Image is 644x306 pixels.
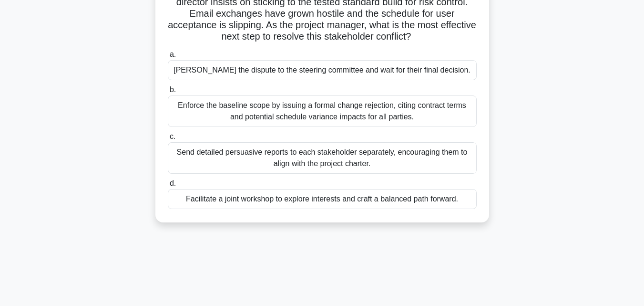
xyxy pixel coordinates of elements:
[168,142,477,174] div: Send detailed persuasive reports to each stakeholder separately, encouraging them to align with t...
[168,60,477,80] div: [PERSON_NAME] the dispute to the steering committee and wait for their final decision.
[170,50,176,58] span: a.
[168,189,477,209] div: Facilitate a joint workshop to explore interests and craft a balanced path forward.
[170,179,176,187] span: d.
[168,95,477,127] div: Enforce the baseline scope by issuing a formal change rejection, citing contract terms and potent...
[170,132,175,140] span: c.
[170,85,176,94] span: b.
